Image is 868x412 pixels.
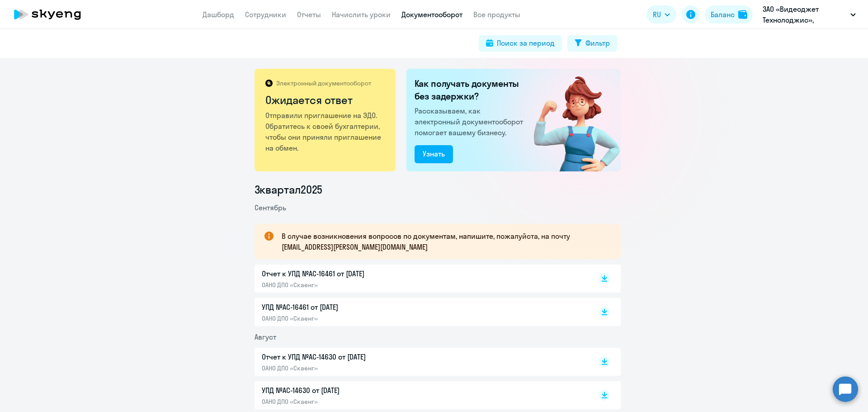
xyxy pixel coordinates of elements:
[262,385,452,396] p: УПД №AC-14630 от [DATE]
[262,302,452,313] p: УПД №AC-16461 от [DATE]
[711,9,735,20] div: Баланс
[567,35,617,52] button: Фильтр
[262,385,580,406] a: УПД №AC-14630 от [DATE]ОАНО ДПО «Скаенг»
[262,302,580,322] a: УПД №AC-16461 от [DATE]ОАНО ДПО «Скаенг»
[497,38,555,48] div: Поиск за период
[297,10,321,19] a: Отчеты
[332,10,391,19] a: Начислить уроки
[203,10,234,19] a: Дашборд
[738,10,747,19] img: balance
[653,9,661,20] span: RU
[262,281,452,289] p: ОАНО ДПО «Скаенг»
[262,268,580,289] a: Отчет к УПД №AC-16461 от [DATE]ОАНО ДПО «Скаенг»
[763,4,847,25] p: ЗАО «Видеоджет Технолоджис», ВИДЕОДЖЕТ ТЕХНОЛОДЖИС, ЗАО
[265,110,386,153] p: Отправили приглашение на ЭДО. Обратитесь к своей бухгалтерии, чтобы они приняли приглашение на об...
[423,148,445,159] div: Узнать
[265,93,386,107] h2: Ожидается ответ
[415,77,527,103] h2: Как получать документы без задержки?
[585,38,610,48] div: Фильтр
[255,182,621,197] li: 3 квартал 2025
[758,4,860,25] button: ЗАО «Видеоджет Технолоджис», ВИДЕОДЖЕТ ТЕХНОЛОДЖИС, ЗАО
[479,35,562,52] button: Поиск за период
[276,79,371,87] p: Электронный документооборот
[245,10,286,19] a: Сотрудники
[415,105,527,138] p: Рассказываем, как электронный документооборот помогает вашему бизнесу.
[473,10,520,19] a: Все продукты
[282,231,604,252] p: В случае возникновения вопросов по документам, напишите, пожалуйста, на почту [EMAIL_ADDRESS][PER...
[262,268,452,279] p: Отчет к УПД №AC-16461 от [DATE]
[262,351,580,372] a: Отчет к УПД №AC-14630 от [DATE]ОАНО ДПО «Скаенг»
[415,145,453,163] button: Узнать
[262,314,452,322] p: ОАНО ДПО «Скаенг»
[255,332,276,341] span: Август
[255,203,286,212] span: Сентябрь
[262,364,452,372] p: ОАНО ДПО «Скаенг»
[705,5,753,24] button: Балансbalance
[519,69,621,171] img: waiting_for_response
[262,351,452,362] p: Отчет к УПД №AC-14630 от [DATE]
[646,5,676,24] button: RU
[262,398,452,406] p: ОАНО ДПО «Скаенг»
[401,10,462,19] a: Документооборот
